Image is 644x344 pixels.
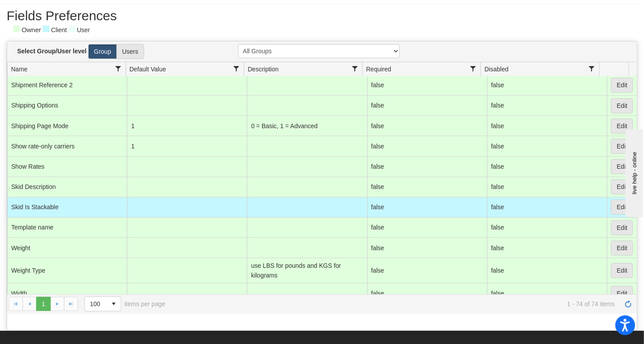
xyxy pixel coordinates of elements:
[487,116,607,136] td: false
[7,197,127,218] td: Skid Is Stackable
[367,177,487,197] td: false
[127,116,247,136] td: 1
[7,8,637,23] h1: Fields Preferences
[11,65,27,74] span: Name
[247,258,367,283] td: use LBS for pounds and KGS for kilograms
[248,65,279,74] span: Description
[229,61,244,76] a: Default Value filter column settings
[611,200,633,215] button: Edit
[7,177,127,197] td: Skid Description
[465,61,480,76] a: Required filter column settings
[367,258,487,283] td: false
[487,218,607,238] td: false
[367,75,487,96] td: false
[611,118,633,133] button: Edit
[17,47,86,55] label: Select Group/User level
[90,300,101,308] span: 100
[7,116,127,136] td: Shipping Page Mode
[367,218,487,238] td: false
[487,157,607,177] td: false
[367,157,487,177] td: false
[487,75,607,96] td: false
[366,65,391,74] span: Required
[367,116,487,136] td: false
[7,136,127,156] td: Show rate-only carriers
[116,44,144,59] label: Users
[611,159,633,174] button: Edit
[7,218,127,238] td: Template name
[7,283,127,303] td: Width
[7,157,127,177] td: Show Rates
[611,139,633,154] button: Edit
[611,286,633,301] button: Edit
[487,258,607,283] td: false
[611,220,633,235] button: Edit
[84,296,165,311] span: items per page
[367,238,487,258] td: false
[36,297,50,311] span: Page 1
[484,65,508,74] span: Disabled
[487,283,607,303] td: false
[367,96,487,116] td: false
[621,297,635,311] a: Refresh
[84,296,121,311] span: Page sizes drop down
[51,26,67,33] span: Client
[487,96,607,116] td: false
[611,179,633,194] button: Edit
[7,258,127,283] td: Weight Type
[611,98,633,113] button: Edit
[7,41,637,62] div: grid toolbar
[107,297,121,311] span: select
[7,7,82,14] div: live help - online
[624,127,643,217] iframe: chat widget
[127,136,247,156] td: 1
[487,136,607,156] td: false
[88,44,117,59] label: Group
[7,238,127,258] td: Weight
[611,263,633,278] button: Edit
[347,61,362,76] a: Description filter column settings
[247,116,367,136] td: 0 = Basic, 1 = Advanced
[367,283,487,303] td: false
[77,26,90,33] span: User
[487,177,607,197] td: false
[584,61,599,76] a: Disabled filter column settings
[611,78,633,92] button: Edit
[7,75,127,96] td: Shipment Reference 2
[487,238,607,258] td: false
[367,197,487,218] td: false
[487,197,607,218] td: false
[178,300,615,307] span: 1 - 74 of 74 items
[22,26,41,33] span: Owner
[111,61,126,76] a: Name filter column settings
[367,136,487,156] td: false
[130,65,166,74] span: Default Value
[7,96,127,116] td: Shipping Options
[611,240,633,255] button: Edit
